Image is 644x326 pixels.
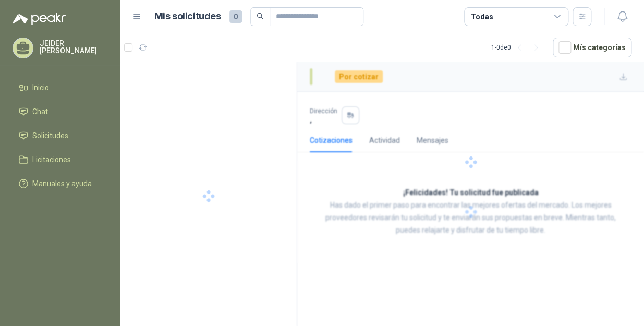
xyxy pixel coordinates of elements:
[553,38,631,57] button: Mís categorías
[257,13,264,20] span: search
[154,9,221,24] h1: Mis solicitudes
[13,126,107,146] a: Solicitudes
[13,78,107,98] a: Inicio
[471,11,493,22] div: Todas
[32,178,92,189] span: Manuales y ayuda
[40,40,107,54] p: JEIDER [PERSON_NAME]
[229,10,242,23] span: 0
[13,174,107,194] a: Manuales y ayuda
[32,154,71,165] span: Licitaciones
[13,150,107,170] a: Licitaciones
[32,82,49,93] span: Inicio
[491,39,544,56] div: 1 - 0 de 0
[32,106,48,117] span: Chat
[13,13,66,25] img: Logo peakr
[32,130,68,141] span: Solicitudes
[13,102,107,122] a: Chat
